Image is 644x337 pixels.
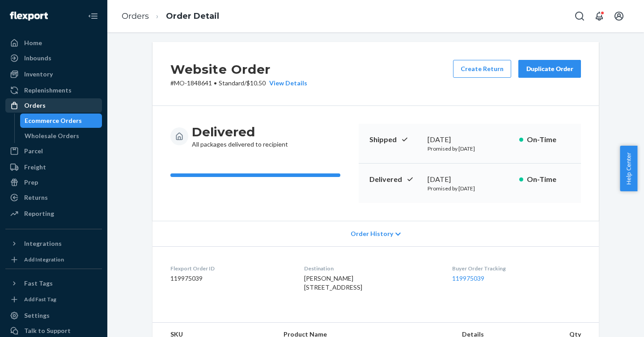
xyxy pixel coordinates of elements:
a: Home [5,36,102,50]
div: Prep [24,178,38,187]
div: Duplicate Order [526,64,573,73]
a: 119975039 [452,274,484,282]
a: Replenishments [5,83,102,97]
button: Open account menu [610,7,628,25]
button: Open notifications [590,7,608,25]
div: Wholesale Orders [25,131,79,140]
p: Shipped [369,135,420,145]
a: Orders [5,98,102,113]
a: Inbounds [5,51,102,65]
span: • [214,79,217,87]
span: [PERSON_NAME] [STREET_ADDRESS] [304,274,362,291]
h2: Website Order [170,60,307,79]
div: [DATE] [428,135,512,145]
a: Prep [5,175,102,190]
p: Promised by [DATE] [428,145,512,152]
div: Add Fast Tag [24,295,56,303]
a: Add Fast Tag [5,294,102,305]
div: Fast Tags [24,279,53,288]
button: Close Navigation [84,7,102,25]
a: Order Detail [166,11,219,21]
a: Inventory [5,67,102,81]
a: Wholesale Orders [20,129,102,143]
p: Delivered [369,174,420,185]
p: On-Time [527,174,570,185]
a: Freight [5,160,102,174]
a: Reporting [5,206,102,221]
div: Add Integration [24,256,64,263]
div: Inbounds [24,54,51,63]
a: Add Integration [5,254,102,265]
a: Returns [5,190,102,205]
dt: Flexport Order ID [170,265,290,272]
button: Fast Tags [5,276,102,291]
dt: Destination [304,265,437,272]
a: Parcel [5,144,102,158]
dd: 119975039 [170,274,290,283]
h3: Delivered [192,124,288,140]
span: Standard [219,79,244,87]
p: Promised by [DATE] [428,185,512,192]
div: Integrations [24,239,62,248]
div: Settings [24,311,50,320]
a: Settings [5,308,102,323]
button: Duplicate Order [518,60,581,78]
p: On-Time [527,135,570,145]
dt: Buyer Order Tracking [452,265,581,272]
div: Inventory [24,70,53,79]
div: Talk to Support [24,326,71,335]
div: Reporting [24,209,54,218]
span: Order History [351,229,393,238]
div: Freight [24,163,46,172]
p: # MO-1848641 / $10.50 [170,79,307,88]
button: Integrations [5,236,102,251]
div: Orders [24,101,46,110]
a: Orders [122,11,149,21]
button: Create Return [453,60,511,78]
ol: breadcrumbs [114,3,226,29]
button: Help Center [620,146,637,191]
div: Parcel [24,147,43,156]
button: Open Search Box [571,7,589,25]
img: Flexport logo [10,12,48,21]
div: Home [24,38,42,47]
a: Ecommerce Orders [20,114,102,128]
button: View Details [266,79,307,88]
div: Returns [24,193,48,202]
div: [DATE] [428,174,512,185]
div: Replenishments [24,86,72,95]
div: Ecommerce Orders [25,116,82,125]
div: All packages delivered to recipient [192,124,288,149]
